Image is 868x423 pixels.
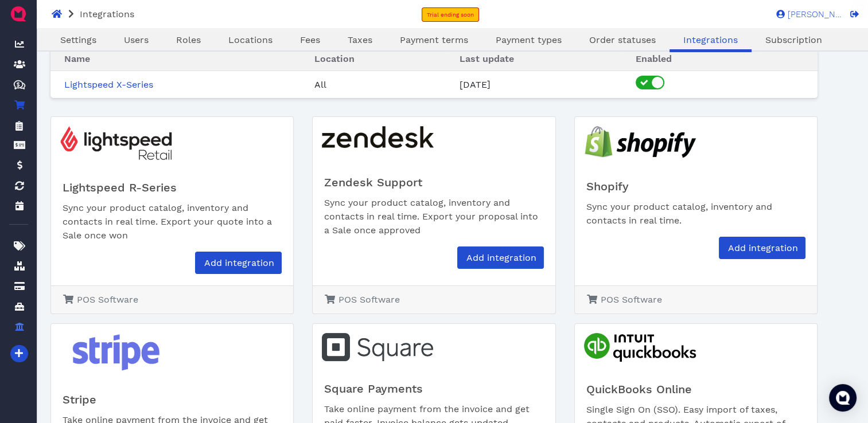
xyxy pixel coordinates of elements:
a: Payment types [482,33,575,47]
a: Add integration [195,252,282,274]
a: Add integration [457,246,544,269]
a: Integrations [670,33,752,47]
a: Lightspeed X-Series [64,79,153,90]
span: Shopify [586,179,629,193]
a: Order statuses [575,33,670,47]
span: Last update [460,53,514,64]
img: stripe_logo.png [51,324,172,381]
span: Roles [176,34,201,45]
a: Roles [162,33,215,47]
h5: Zendesk Support [324,175,543,189]
img: square_logo.png [313,324,434,370]
span: Stripe [63,393,96,406]
a: Payment terms [386,33,482,47]
span: QuickBooks Online [586,382,692,396]
span: Order statuses [589,34,656,45]
span: POS Software [77,294,138,305]
img: quickbooks_logo.png [575,324,696,371]
tspan: $ [17,81,20,87]
a: [PERSON_NAME] [770,9,842,19]
a: Subscription [752,33,836,47]
img: shopify_logo.png [575,117,696,168]
span: Location [314,53,355,64]
span: Add integration [726,242,798,253]
img: QuoteM_icon_flat.png [9,5,28,23]
span: Payment terms [400,34,468,45]
span: Subscription [765,34,822,45]
span: Sync your product catalog, inventory and contacts in real time. [586,201,772,226]
span: Payment types [496,34,562,45]
span: Locations [228,34,273,45]
a: Taxes [334,33,386,47]
span: Users [124,34,149,45]
span: Add integration [465,252,536,263]
a: Fees [286,33,334,47]
img: zendesk_support_logo.png [313,117,434,163]
span: Taxes [348,34,372,45]
div: Open Intercom Messenger [829,384,857,412]
a: Trial ending soon [422,7,479,22]
span: Sync your product catalog, inventory and contacts in real time. Export your proposal into a Sale ... [324,197,538,236]
span: [DATE] [460,79,491,90]
span: Integrations [683,34,738,45]
h5: Lightspeed R-Series [63,181,282,194]
img: lightspeed_retail_logo.png [51,117,172,169]
span: Name [64,53,90,64]
span: Square Payments [324,382,423,395]
span: Enabled [636,53,672,64]
span: POS Software [601,294,662,305]
span: Settings [60,34,96,45]
a: Settings [46,33,110,47]
span: [PERSON_NAME] [785,10,842,19]
a: Add integration [719,237,805,259]
span: Integrations [80,9,134,19]
span: Trial ending soon [427,11,474,18]
a: Users [110,33,162,47]
span: Sync your product catalog, inventory and contacts in real time. Export your quote into a Sale onc... [63,202,272,241]
span: POS Software [338,294,400,305]
span: Fees [300,34,320,45]
span: Add integration [203,257,274,268]
a: Locations [215,33,286,47]
span: All [314,79,326,90]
